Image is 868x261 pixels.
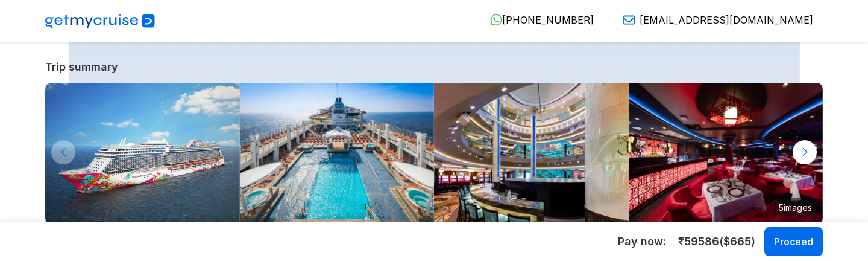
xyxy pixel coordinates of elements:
[45,83,240,224] img: GentingDreambyResortsWorldCruises-KlookIndia.jpg
[613,14,813,26] a: [EMAIL_ADDRESS][DOMAIN_NAME]
[434,83,629,224] img: 4.jpg
[764,227,823,256] button: Proceed
[480,14,594,26] a: [PHONE_NUMBER]
[678,234,755,250] span: ₹ 59586 ($ 665 )
[240,83,435,224] img: Main-Pool-800x533.jpg
[490,14,502,26] img: WhatsApp
[774,198,817,216] small: 5 images
[502,14,594,26] span: [PHONE_NUMBER]
[45,60,823,73] a: Trip summary
[629,83,823,224] img: 16.jpg
[618,234,666,249] h5: Pay now:
[623,14,635,26] img: Email
[640,14,813,26] span: [EMAIL_ADDRESS][DOMAIN_NAME]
